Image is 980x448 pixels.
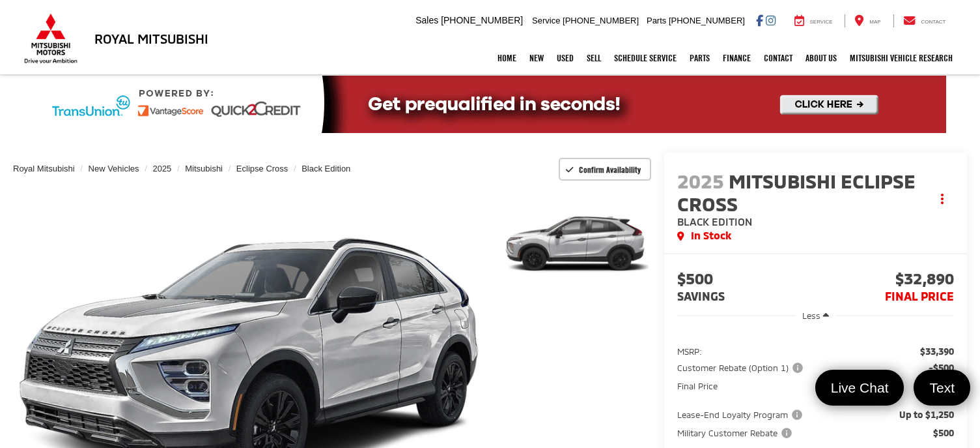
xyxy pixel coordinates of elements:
a: 2025 [152,164,171,173]
button: Confirm Availability [559,158,652,181]
a: Expand Photo 1 [499,185,651,300]
a: Black Edition [301,164,350,173]
a: New [523,42,550,74]
button: Customer Rebate (Option 1) [677,361,807,374]
span: Mitsubishi Eclipse Cross [677,169,916,215]
img: 2025 Mitsubishi Eclipse Cross Black Edition [497,184,652,301]
a: Home [491,42,523,74]
a: Live Chat [815,370,904,406]
span: dropdown dots [941,194,944,204]
button: Actions [931,188,954,211]
img: Mitsubishi [21,13,80,64]
span: Black Edition [677,215,752,228]
a: Contact [893,14,956,27]
a: Mitsubishi Vehicle Research [843,42,959,74]
span: $500 [677,271,815,290]
span: Military Customer Rebate [677,426,794,440]
span: Final Price [677,380,718,393]
span: -$500 [929,361,954,374]
span: Customer Rebate (Option 1) [677,361,805,374]
button: Military Customer Rebate [677,426,796,440]
span: [PHONE_NUMBER] [441,15,523,25]
span: Up to $1,250 [899,408,954,421]
span: $500 [933,426,954,440]
span: Service [532,16,560,25]
a: Contact [757,42,799,74]
a: Eclipse Cross [236,164,288,173]
a: About Us [799,42,843,74]
a: Mitsubishi [185,164,223,173]
span: Map [869,19,880,25]
button: Less [796,304,835,327]
a: Facebook: Click to visit our Facebook page [756,15,763,25]
a: Text [914,370,970,406]
a: Sell [580,42,608,74]
span: Less [802,310,820,321]
a: Instagram: Click to visit our Instagram page [766,15,776,25]
span: Service [810,19,833,25]
span: Lease-End Loyalty Program [677,408,805,421]
a: Service [785,14,843,27]
span: Live Chat [824,379,895,396]
a: Royal Mitsubishi [13,164,75,173]
span: 2025 [677,169,724,192]
span: Confirm Availability [579,164,641,175]
span: Text [923,379,961,396]
img: Quick2Credit [35,76,946,133]
span: [PHONE_NUMBER] [669,16,745,25]
span: MSRP: [677,345,702,358]
span: Parts [647,16,666,25]
span: [PHONE_NUMBER] [563,16,639,25]
a: Schedule Service: Opens in a new tab [608,42,683,74]
a: Finance [716,42,757,74]
span: $32,890 [816,271,954,290]
h3: Royal Mitsubishi [94,31,208,46]
a: Map [845,14,890,27]
span: Contact [921,19,945,25]
span: In Stock [691,228,731,243]
span: SAVINGS [677,289,725,303]
span: FINAL PRICE [885,289,954,303]
span: $33,390 [920,345,954,358]
button: Lease-End Loyalty Program [677,408,807,421]
a: Parts: Opens in a new tab [683,42,716,74]
a: Used [550,42,580,74]
span: Sales [415,15,438,25]
a: New Vehicles [89,164,139,173]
